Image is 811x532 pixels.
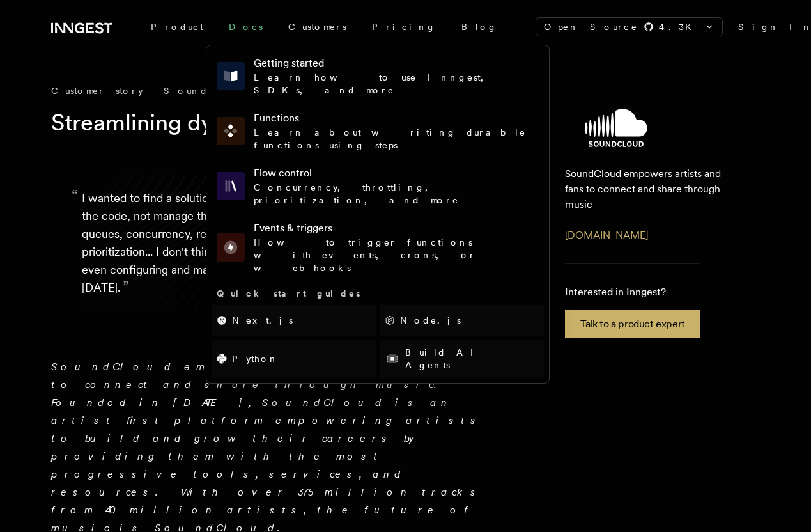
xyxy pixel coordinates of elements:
[216,15,275,38] a: Docs
[449,15,510,38] a: Blog
[380,305,544,336] a: Node.js
[254,56,539,71] h4: Getting started
[82,189,357,297] p: I wanted to find a solution that would let us just write the code, not manage the infrastructure ...
[254,127,526,150] span: Learn about writing durable functions using steps
[212,160,544,212] a: Flow controlConcurrency, throttling, prioritization, and more
[254,182,459,205] span: Concurrency, throttling, prioritization, and more
[565,310,700,338] a: Talk to a product expert
[254,237,476,273] span: How to trigger functions with events, crons, or webhooks
[212,287,544,300] h3: Quick start guides
[380,340,544,378] a: Build AI Agents
[254,111,539,126] h4: Functions
[565,229,648,241] a: [DOMAIN_NAME]
[539,109,693,147] img: SoundCloud's logo
[51,107,503,138] h1: Streamlining dynamic video generation
[254,221,539,236] h4: Events & triggers
[212,340,376,378] a: Python
[212,215,544,279] a: Events & triggersHow to trigger functions with events, crons, or webhooks
[254,72,495,95] span: Learn how to use Inngest, SDKs, and more
[51,84,523,97] div: Customer story - SoundCloud
[212,305,376,336] a: Next.js
[565,285,700,300] p: Interested in Inngest?
[212,51,544,102] a: Getting startedLearn how to use Inngest, SDKs, and more
[254,166,539,181] h4: Flow control
[544,20,638,33] span: Open Source
[565,166,739,212] p: SoundCloud empowers artists and fans to connect and share through music
[72,192,78,199] span: “
[659,20,699,33] span: 4.3 K
[275,15,359,38] a: Customers
[212,106,544,157] a: FunctionsLearn about writing durable functions using steps
[359,15,449,38] a: Pricing
[138,15,216,38] div: Product
[123,277,129,295] span: ”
